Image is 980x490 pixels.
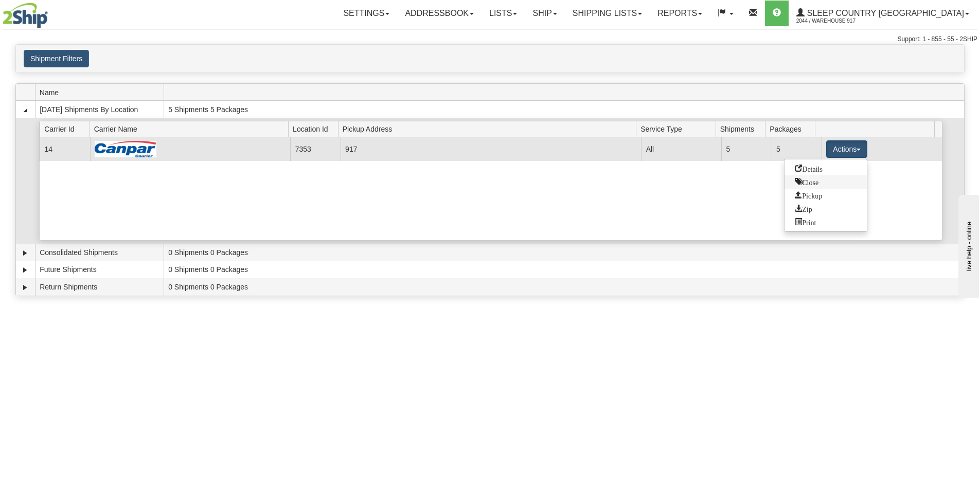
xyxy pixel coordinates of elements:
[772,137,822,160] td: 5
[3,35,977,44] div: Support: 1 - 855 - 55 - 2SHIP
[785,162,867,175] a: Go to Details view
[721,137,771,160] td: 5
[795,218,816,225] span: Print
[795,165,823,172] span: Details
[650,1,710,26] a: Reports
[785,202,867,215] a: Zip and Download All Shipping Documents
[641,137,721,160] td: All
[785,175,867,189] a: Close this group
[164,244,964,261] td: 0 Shipments 0 Packages
[805,9,964,17] span: Sleep Country [GEOGRAPHIC_DATA]
[770,121,815,137] span: Packages
[35,244,164,261] td: Consolidated Shipments
[795,178,818,185] span: Close
[293,121,338,137] span: Location Id
[956,192,979,297] iframe: chat widget
[343,121,636,137] span: Pickup Address
[40,137,90,160] td: 14
[35,278,164,296] td: Return Shipments
[482,1,525,26] a: Lists
[795,191,822,198] span: Pickup
[785,215,867,229] a: Print or Download All Shipping Documents in one file
[397,1,482,26] a: Addressbook
[795,205,812,212] span: Zip
[35,261,164,279] td: Future Shipments
[20,248,30,258] a: Expand
[525,1,564,26] a: Ship
[164,278,964,296] td: 0 Shipments 0 Packages
[290,137,340,160] td: 7353
[3,3,48,28] img: logo2044.jpg
[826,140,867,158] button: Actions
[40,84,164,100] span: Name
[8,9,95,16] div: live help - online
[164,101,964,118] td: 5 Shipments 5 Packages
[565,1,650,26] a: Shipping lists
[95,141,156,157] img: Canpar
[24,50,89,67] button: Shipment Filters
[164,261,964,279] td: 0 Shipments 0 Packages
[35,101,164,118] td: [DATE] Shipments By Location
[20,105,30,115] a: Collapse
[20,265,30,275] a: Expand
[335,1,397,26] a: Settings
[640,121,716,137] span: Service Type
[341,137,642,160] td: 917
[789,1,977,26] a: Sleep Country [GEOGRAPHIC_DATA] 2044 / Warehouse 917
[785,189,867,202] a: Request a carrier pickup
[720,121,765,137] span: Shipments
[94,121,289,137] span: Carrier Name
[44,121,90,137] span: Carrier Id
[796,16,874,26] span: 2044 / Warehouse 917
[20,282,30,293] a: Expand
